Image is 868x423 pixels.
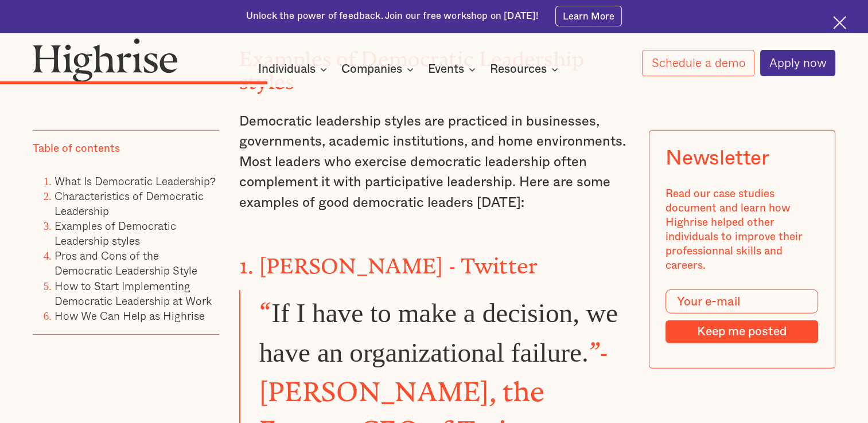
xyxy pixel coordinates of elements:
input: Your e-mail [666,289,819,314]
a: How to Start Implementing Democratic Leadership at Work [55,277,212,309]
a: Schedule a demo [642,50,754,76]
a: Learn More [555,6,622,26]
a: Apply now [760,50,836,76]
img: Highrise logo [33,38,178,81]
img: Cross icon [833,16,846,29]
p: Democratic leadership styles are practiced in businesses, governments, academic institutions, and... [239,112,629,213]
div: Resources [490,62,562,76]
div: Newsletter [666,147,769,170]
div: Companies [341,62,417,76]
div: Events [428,62,479,76]
a: What Is Democratic Leadership? [55,173,216,189]
div: Events [428,62,464,76]
strong: 1. [PERSON_NAME] - Twitter [239,253,538,267]
div: Resources [490,62,547,76]
div: Individuals [258,62,316,76]
div: Companies [341,62,402,76]
input: Keep me posted [666,320,819,343]
a: Examples of Democratic Leadership styles [55,217,176,249]
div: Read our case studies document and learn how Highrise helped other individuals to improve their p... [666,187,819,273]
div: Unlock the power of feedback. Join our free workshop on [DATE]! [246,10,539,23]
a: How We Can Help as Highrise [55,307,205,324]
a: Pros and Cons of the Democratic Leadership Style [55,247,197,279]
form: Modal Form [666,289,819,343]
div: Table of contents [33,142,120,156]
strong: “ [259,297,271,315]
a: Characteristics of Democratic Leadership [55,187,204,219]
div: Individuals [258,62,330,76]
